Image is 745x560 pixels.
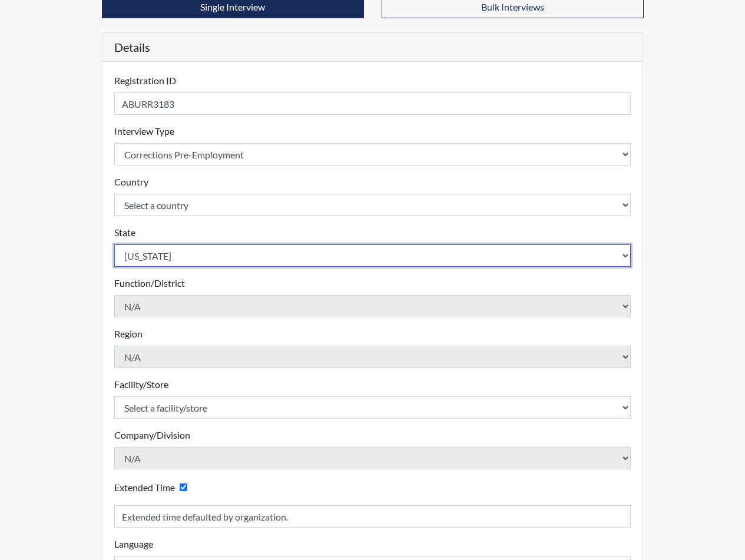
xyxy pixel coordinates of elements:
label: State [114,226,135,240]
input: Reason for Extension [114,505,631,528]
label: Region [114,327,143,341]
label: Extended Time [114,481,175,495]
input: Insert a Registration ID, which needs to be a unique alphanumeric value for each interviewee [114,92,631,115]
h5: Details [102,33,643,62]
label: Interview Type [114,124,174,138]
label: Language [114,537,153,551]
label: Company/Division [114,428,190,442]
label: Facility/Store [114,377,168,392]
label: Registration ID [114,74,176,88]
label: Function/District [114,276,185,290]
div: Checking this box will provide the interviewee with an accomodation of extra time to answer each ... [114,479,192,496]
label: Country [114,175,148,189]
